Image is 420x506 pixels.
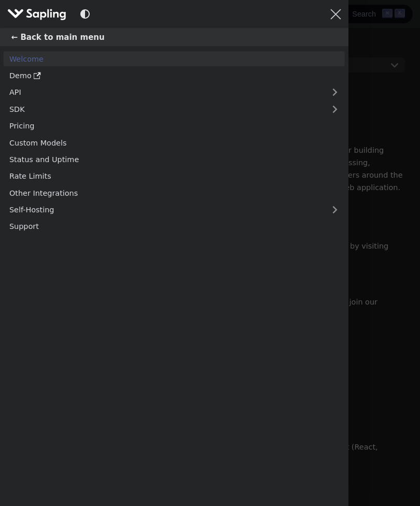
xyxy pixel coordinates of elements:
a: Custom Models [4,135,345,150]
a: Sapling.ai [7,7,70,22]
a: Support [4,219,345,234]
button: Expand sidebar category 'SDK' [325,102,345,117]
a: Pricing [4,119,345,134]
a: Welcome [4,51,345,66]
button: Close navigation bar [330,9,341,20]
a: Demo [4,68,345,83]
a: Other Integrations [4,185,345,200]
button: Switch between dark and light mode (currently system mode) [78,7,93,22]
a: Rate Limits [4,169,345,184]
button: Expand sidebar category 'API' [325,85,345,100]
a: Self-Hosting [4,203,345,218]
img: Sapling.ai [7,7,66,22]
a: API [4,85,324,100]
a: SDK [4,102,324,117]
a: Status and Uptime [4,152,345,167]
